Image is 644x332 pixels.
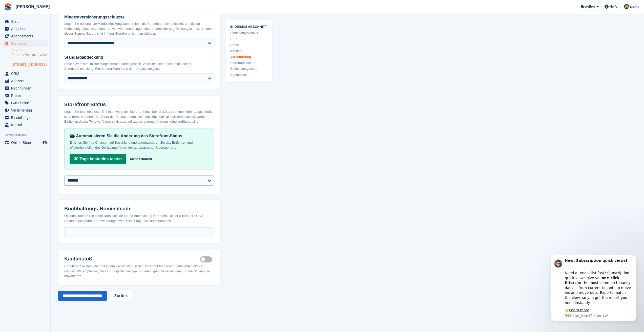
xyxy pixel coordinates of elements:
[3,107,48,114] a: menu
[11,77,41,84] span: Analyse
[230,24,268,29] span: In diesem Abschnitt
[3,139,48,146] a: Speisekarte
[11,18,41,25] span: Start
[3,99,48,106] a: menu
[3,40,48,47] a: menu
[581,4,595,9] span: Erstellen
[3,77,48,84] a: menu
[230,66,268,71] a: Buchhaltungscode
[64,14,214,20] label: Mindestversicherungsschutzse
[110,291,132,301] a: Zurück
[11,40,41,47] span: Standorte
[22,3,85,7] b: New: Subscription quick views!
[64,206,214,212] h2: Buchhaltungs-Nominalcode
[230,54,268,59] a: Versicherung
[630,4,639,9] span: Konto
[64,264,214,279] div: Ermutigen Sie Besucher mit einem Kaufanstoß, in der Storefront für diesen Einheitentyp aktiv zu w...
[230,31,268,36] a: Einheitentypdetails
[230,48,268,53] a: Kaution
[64,256,200,262] h2: Kaufanstoß
[230,42,268,48] a: Preise
[70,154,126,164] a: 30 Tage kostenlos testen
[130,157,152,162] a: Mehr erfahren
[230,72,268,77] a: Kaufanstoß
[64,21,214,36] p: Legen Sie optional die Mindestdeckungssumme fest, die Kunden erfüllen müssen, um diesen Einheiten...
[22,58,90,63] p: Message from Steven, sent Vor 1W
[11,114,41,121] span: Einstellungen
[12,48,48,67] a: 65795 [GEOGRAPHIC_DATA] | [STREET_ADDRESS]
[11,25,41,32] span: Aufgaben
[70,134,209,139] div: Automatisieren Sie die Änderung des Storefront-Status
[26,53,47,57] a: Learn more
[70,140,209,150] p: Erhöhen Sie Ihre Chancen auf Bezahlung und automatisieren Sie das Entfernen und Wiederherstellen ...
[11,85,41,92] span: Rechnungen
[11,4,19,12] img: Profile image for Steven
[64,54,214,60] label: Standardabdeckung
[610,4,620,9] span: Helfen
[14,3,52,11] a: [PERSON_NAME]
[64,213,214,223] div: Optional können Sie einen Nominalcode für die Buchhaltung zuordnen. Dieser wird in Ihre CSV-Rechn...
[11,70,41,77] span: CRM
[11,121,41,128] span: Kapital
[3,18,48,25] a: menu
[4,3,12,11] img: stora-icon-8386f47178a22dfd0bd8f6a31ec36ba5ce8667c1dd55bd0f319d3a0aa187defe.svg
[3,92,48,99] a: menu
[3,121,48,128] a: menu
[11,99,41,106] span: Gutscheine
[230,60,268,65] a: Storefront-Status
[5,133,50,138] span: Storefront
[22,10,90,50] div: Need a tenant list fast? Subscription quick views give you for the most common tenancy data — fro...
[11,33,41,40] span: Abonnements
[3,25,48,32] a: menu
[3,70,48,77] a: menu
[543,255,644,324] iframe: Intercom notifications Nachricht
[3,33,48,40] a: menu
[200,259,214,260] label: Is active
[230,36,268,41] a: SEO
[3,114,48,121] a: menu
[22,3,90,58] div: Message content
[11,139,41,146] span: Online-Shop
[64,61,214,71] p: Dieser Wert wird im Buchungsformular voreingestellt. Viele Besucher bleiben bei dieser Standardei...
[624,4,629,9] img: Maximilian Friedl
[22,53,90,58] div: 👉
[11,92,41,99] span: Preise
[64,102,214,107] h2: Storefront-Status
[42,140,48,146] a: Vorschau-Shop
[11,107,41,114] span: Versicherung
[3,85,48,92] a: menu
[64,109,214,124] div: Legen Sie fest, ob dieser Einheitentyp in der Storefront buchbar ist, Leads sammelt oder ausgeble...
